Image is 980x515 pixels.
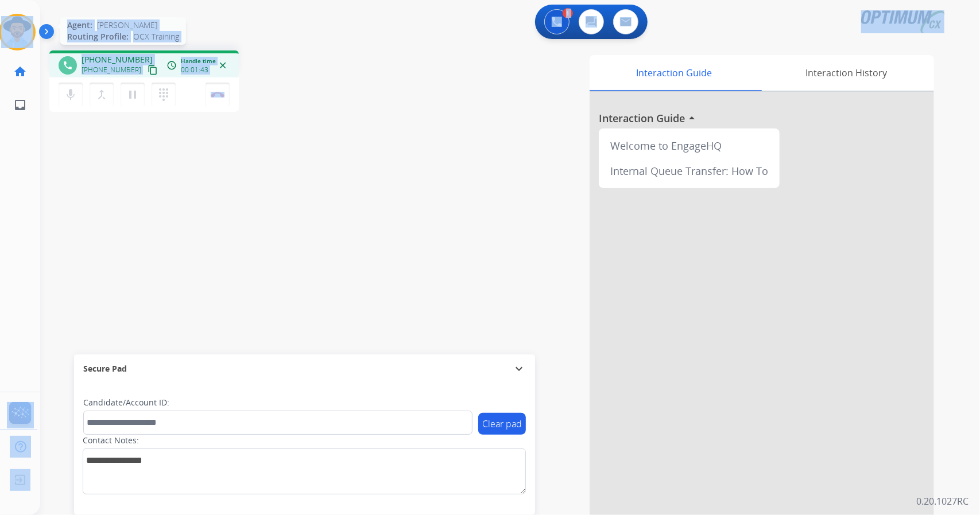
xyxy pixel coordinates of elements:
span: Handle time [181,57,216,65]
div: Internal Queue Transfer: How To [603,158,775,184]
span: [PHONE_NUMBER] [82,54,153,65]
mat-icon: home [13,65,27,79]
span: Agent: [67,19,92,31]
mat-icon: expand_more [512,362,526,376]
span: OCX Training [133,31,179,42]
span: Routing Profile: [67,31,129,42]
mat-icon: pause [126,88,140,102]
p: 0.20.1027RC [916,494,969,508]
div: 1 [563,8,573,18]
mat-icon: close [218,60,228,71]
img: avatar [1,16,33,48]
mat-icon: phone [63,60,73,71]
mat-icon: merge_type [95,88,109,102]
span: [PHONE_NUMBER] [82,65,141,75]
mat-icon: mic [64,88,78,102]
label: Candidate/Account ID: [83,397,169,408]
span: Secure Pad [83,363,127,374]
div: Interaction History [759,55,934,91]
span: [PERSON_NAME] [97,19,157,31]
mat-icon: inbox [13,98,27,112]
mat-icon: access_time [166,60,177,71]
div: Welcome to EngageHQ [603,133,775,158]
mat-icon: dialpad [157,88,171,102]
label: Contact Notes: [83,435,139,446]
mat-icon: content_copy [148,65,158,75]
button: Clear pad [478,413,526,435]
span: 00:01:43 [181,65,208,75]
img: control [211,92,224,97]
div: Interaction Guide [590,55,759,91]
